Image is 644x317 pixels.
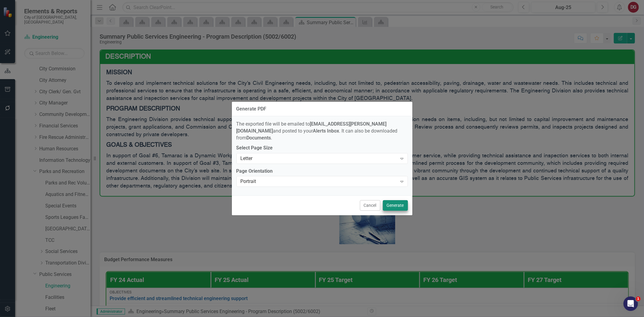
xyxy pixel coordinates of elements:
label: Page Orientation [236,168,408,175]
div: Generate PDF [236,106,267,112]
div: Portrait [241,178,397,185]
button: Generate [383,200,408,211]
span: 1 [636,296,641,301]
span: The exported file will be emailed to and posted to your . It can also be downloaded from . [236,121,398,141]
iframe: Intercom live chat [623,296,638,311]
label: Select Page Size [236,145,408,152]
strong: Alerts Inbox [313,128,339,134]
button: Cancel [360,200,380,211]
div: Letter [241,155,397,162]
strong: [EMAIL_ADDRESS][PERSON_NAME][DOMAIN_NAME] [236,121,387,134]
strong: Documents [247,135,271,141]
